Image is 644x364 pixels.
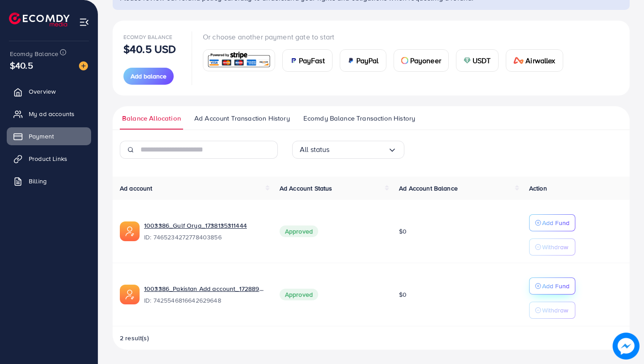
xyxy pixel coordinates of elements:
[456,49,499,72] a: cardUSDT
[399,184,458,193] span: Ad Account Balance
[7,127,91,145] a: Payment
[7,82,91,100] a: Overview
[280,289,318,300] span: Approved
[464,57,471,64] img: card
[29,87,56,96] span: Overview
[144,296,265,305] span: ID: 7425546816642629648
[144,284,265,293] a: 1003386_Pakistan Add account_1728894866261
[10,59,33,72] span: $40.5
[144,221,265,242] div: <span class='underline'>1003386_Gulf Orya_1738135311444</span></br>7465234272778403856
[9,13,70,26] img: logo
[529,184,547,193] span: Action
[356,55,379,66] span: PayPal
[300,143,330,156] span: All status
[29,109,74,118] span: My ad accounts
[282,49,333,72] a: cardPayFast
[7,172,91,190] a: Billing
[506,49,563,72] a: cardAirwallex
[299,55,325,66] span: PayFast
[122,113,181,123] span: Balance Allocation
[280,225,318,237] span: Approved
[280,184,333,193] span: Ad Account Status
[529,238,575,256] button: Withdraw
[7,150,91,168] a: Product Links
[542,242,568,252] p: Withdraw
[144,233,265,242] span: ID: 7465234272778403856
[399,290,407,299] span: $0
[79,17,89,27] img: menu
[401,57,408,64] img: card
[290,57,297,64] img: card
[330,143,388,156] input: Search for option
[123,33,172,41] span: Ecomdy Balance
[542,281,570,291] p: Add Fund
[399,227,407,236] span: $0
[394,49,449,72] a: cardPayoneer
[144,284,265,305] div: <span class='underline'>1003386_Pakistan Add account_1728894866261</span></br>7425546816642629648
[10,49,58,58] span: Ecomdy Balance
[120,221,140,241] img: ic-ads-acc.e4c84228.svg
[347,57,355,64] img: card
[526,55,555,66] span: Airwallex
[194,113,290,123] span: Ad Account Transaction History
[144,221,247,230] a: 1003386_Gulf Orya_1738135311444
[123,68,174,85] button: Add balance
[120,184,153,193] span: Ad account
[529,277,575,295] button: Add Fund
[203,49,275,71] a: card
[529,214,575,231] button: Add Fund
[79,61,88,70] img: image
[513,57,524,64] img: card
[303,113,415,123] span: Ecomdy Balance Transaction History
[120,334,149,342] span: 2 result(s)
[340,49,386,72] a: cardPayPal
[7,105,91,123] a: My ad accounts
[120,285,140,304] img: ic-ads-acc.e4c84228.svg
[206,51,272,70] img: card
[29,177,47,186] span: Billing
[29,154,67,163] span: Product Links
[542,217,570,228] p: Add Fund
[613,333,640,360] img: image
[542,305,568,316] p: Withdraw
[529,302,575,319] button: Withdraw
[473,55,491,66] span: USDT
[292,141,404,159] div: Search for option
[131,72,166,81] span: Add balance
[29,132,54,141] span: Payment
[123,43,176,54] p: $40.5 USD
[203,31,570,42] p: Or choose another payment gate to start
[410,55,441,66] span: Payoneer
